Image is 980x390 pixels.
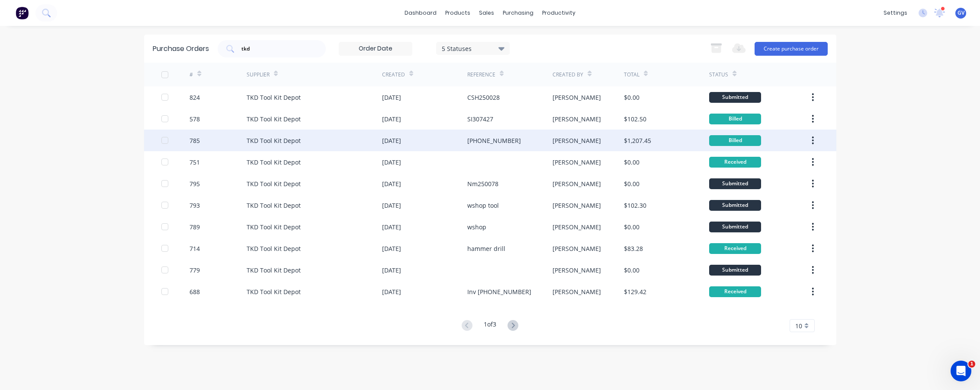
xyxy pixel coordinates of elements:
div: 824 [190,93,200,102]
div: TKD Tool Kit Depot [247,93,301,102]
div: CSH250028 [467,93,500,102]
div: $1,207.45 [624,136,651,145]
div: 5 Statuses [442,44,504,53]
div: TKD Tool Kit Depot [247,287,301,296]
div: settings [879,6,912,19]
div: [DATE] [382,287,401,296]
div: Billed [709,135,761,146]
div: TKD Tool Kit Depot [247,222,301,231]
div: 688 [190,287,200,296]
div: Billed [709,114,761,124]
a: dashboard [400,6,441,19]
div: [DATE] [382,136,401,145]
div: Received [709,286,761,297]
div: Inv [PHONE_NUMBER] [467,287,531,296]
div: 1 of 3 [484,320,496,332]
div: SI307427 [467,114,493,124]
input: Search purchase orders... [241,44,312,53]
div: [DATE] [382,93,401,102]
div: [PERSON_NAME] [553,266,601,275]
div: 793 [190,201,200,210]
div: Supplier [247,71,270,79]
div: [DATE] [382,222,401,231]
div: $0.00 [624,158,639,167]
div: [PERSON_NAME] [553,93,601,102]
span: GV [958,9,964,17]
div: $0.00 [624,93,639,102]
div: $102.50 [624,114,646,124]
div: purchasing [498,6,538,19]
div: TKD Tool Kit Depot [247,158,301,167]
div: Submitted [709,178,761,189]
iframe: Intercom live chat [951,361,971,381]
div: Status [709,71,728,79]
div: sales [475,6,498,19]
div: [DATE] [382,266,401,275]
div: Reference [467,71,495,79]
div: # [190,71,193,79]
div: Submitted [709,200,761,211]
div: 795 [190,179,200,188]
div: [PERSON_NAME] [553,201,601,210]
img: Factory [16,6,29,19]
div: 785 [190,136,200,145]
div: products [441,6,475,19]
div: productivity [538,6,580,19]
div: $0.00 [624,222,639,231]
div: Received [709,243,761,254]
div: [DATE] [382,244,401,253]
div: Submitted [709,92,761,103]
div: Purchase Orders [153,44,209,54]
div: TKD Tool Kit Depot [247,179,301,188]
div: [PERSON_NAME] [553,222,601,231]
input: Order Date [339,42,412,55]
div: Received [709,157,761,168]
button: Create purchase order [755,42,828,56]
div: [PERSON_NAME] [553,114,601,124]
div: 714 [190,244,200,253]
div: [PERSON_NAME] [553,136,601,145]
span: 1 [968,361,975,368]
div: 789 [190,222,200,231]
div: [PERSON_NAME] [553,179,601,188]
div: TKD Tool Kit Depot [247,136,301,145]
div: $129.42 [624,287,646,296]
div: [PERSON_NAME] [553,158,601,167]
div: hammer drill [467,244,505,253]
div: Nm250078 [467,179,498,188]
div: TKD Tool Kit Depot [247,114,301,124]
div: $102.30 [624,201,646,210]
div: 578 [190,114,200,124]
div: TKD Tool Kit Depot [247,244,301,253]
div: wshop [467,222,486,231]
div: [PERSON_NAME] [553,244,601,253]
div: $0.00 [624,266,639,275]
span: 10 [795,321,802,330]
div: Total [624,71,639,79]
div: $83.28 [624,244,643,253]
div: $0.00 [624,179,639,188]
div: [DATE] [382,114,401,124]
div: wshop tool [467,201,499,210]
div: [PHONE_NUMBER] [467,136,521,145]
div: Created [382,71,405,79]
div: TKD Tool Kit Depot [247,266,301,275]
div: [DATE] [382,158,401,167]
div: [PERSON_NAME] [553,287,601,296]
div: 779 [190,266,200,275]
div: Created By [553,71,583,79]
div: Submitted [709,222,761,232]
div: TKD Tool Kit Depot [247,201,301,210]
div: Submitted [709,265,761,276]
div: 751 [190,158,200,167]
div: [DATE] [382,201,401,210]
div: [DATE] [382,179,401,188]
